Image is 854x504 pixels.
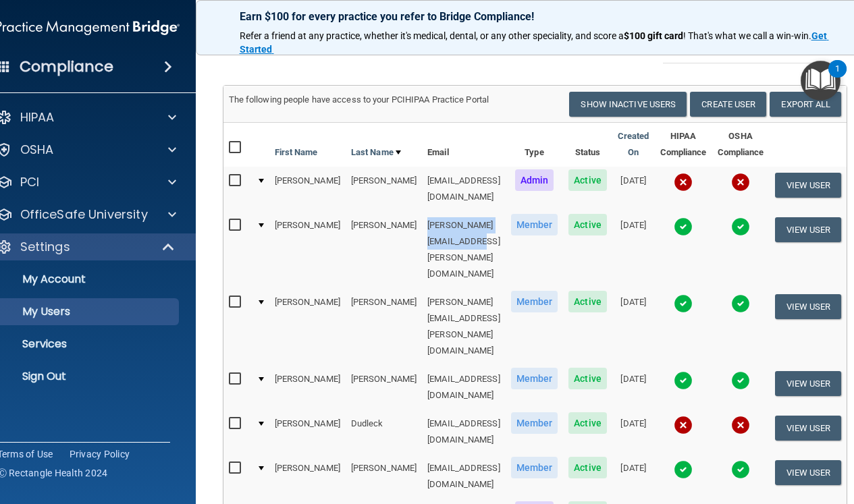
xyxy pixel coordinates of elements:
button: View User [775,294,842,319]
img: tick.e7d51cea.svg [731,460,750,479]
td: [PERSON_NAME] [269,410,346,454]
img: tick.e7d51cea.svg [731,217,750,236]
th: Status [563,123,612,167]
td: [PERSON_NAME] [346,454,422,499]
span: Member [511,412,558,434]
a: Last Name [351,144,401,161]
img: cross.ca9f0e7f.svg [731,173,750,192]
td: [DATE] [612,288,655,365]
td: Dudleck [346,410,422,454]
span: Admin [515,169,554,191]
img: tick.e7d51cea.svg [731,371,750,390]
button: Open Resource Center, 1 new notification [801,61,840,101]
button: View User [775,416,842,441]
img: tick.e7d51cea.svg [731,294,750,313]
img: tick.e7d51cea.svg [674,294,693,313]
span: Active [568,169,607,191]
span: Active [568,214,607,235]
button: View User [775,173,842,198]
p: PCI [20,174,39,190]
button: View User [775,460,842,485]
img: cross.ca9f0e7f.svg [674,416,693,435]
td: [DATE] [612,365,655,410]
td: [EMAIL_ADDRESS][DOMAIN_NAME] [422,410,506,454]
p: Earn $100 for every practice you refer to Bridge Compliance! [240,10,831,23]
td: [DATE] [612,211,655,288]
span: Active [568,412,607,434]
td: [PERSON_NAME] [269,365,346,410]
a: Export All [770,92,841,117]
td: [PERSON_NAME] [346,365,422,410]
p: Settings [20,239,70,255]
td: [PERSON_NAME][EMAIL_ADDRESS][PERSON_NAME][DOMAIN_NAME] [422,211,506,288]
span: Member [511,457,558,478]
a: Created On [618,128,649,161]
td: [EMAIL_ADDRESS][DOMAIN_NAME] [422,167,506,211]
td: [PERSON_NAME] [346,211,422,288]
td: [PERSON_NAME] [346,167,422,211]
img: tick.e7d51cea.svg [674,371,693,390]
td: [PERSON_NAME] [346,288,422,365]
td: [EMAIL_ADDRESS][DOMAIN_NAME] [422,454,506,499]
td: [PERSON_NAME][EMAIL_ADDRESS][PERSON_NAME][DOMAIN_NAME] [422,288,506,365]
td: [PERSON_NAME] [269,211,346,288]
span: Member [511,368,558,389]
p: OSHA [20,142,54,158]
img: tick.e7d51cea.svg [674,217,693,236]
span: Member [511,291,558,312]
p: HIPAA [20,109,55,125]
td: [PERSON_NAME] [269,288,346,365]
td: [DATE] [612,410,655,454]
a: Privacy Policy [70,447,130,461]
img: cross.ca9f0e7f.svg [731,416,750,435]
span: Active [568,291,607,312]
td: [EMAIL_ADDRESS][DOMAIN_NAME] [422,365,506,410]
span: Active [568,368,607,389]
strong: $100 gift card [624,30,683,41]
td: [PERSON_NAME] [269,167,346,211]
img: tick.e7d51cea.svg [674,460,693,479]
div: 1 [835,69,840,86]
td: [DATE] [612,454,655,499]
p: OfficeSafe University [20,206,148,223]
button: Create User [690,92,766,117]
th: Type [506,123,564,167]
th: HIPAA Compliance [655,123,712,167]
span: Member [511,214,558,235]
span: The following people have access to your PCIHIPAA Practice Portal [229,94,489,105]
img: cross.ca9f0e7f.svg [674,173,693,192]
span: Active [568,457,607,478]
button: Show Inactive Users [569,92,687,117]
th: OSHA Compliance [712,123,770,167]
td: [PERSON_NAME] [269,454,346,499]
button: View User [775,371,842,396]
button: View User [775,217,842,242]
h4: Compliance [20,57,113,76]
th: Email [422,123,506,167]
a: First Name [275,144,318,161]
a: Get Started [240,30,829,55]
td: [DATE] [612,167,655,211]
span: Refer a friend at any practice, whether it's medical, dental, or any other speciality, and score a [240,30,624,41]
span: ! That's what we call a win-win. [683,30,811,41]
